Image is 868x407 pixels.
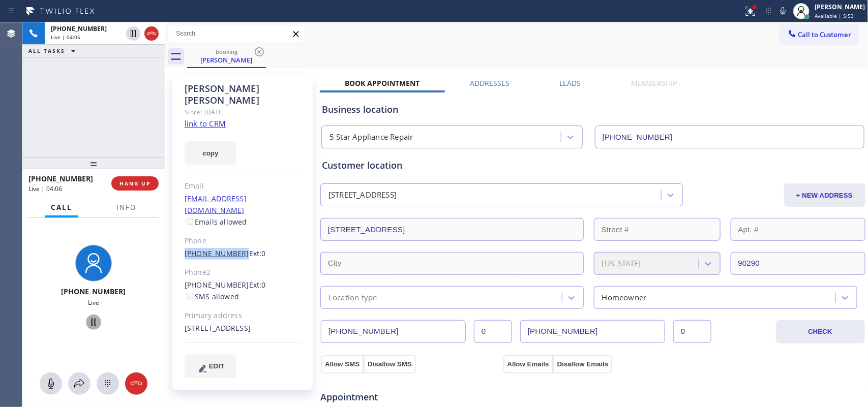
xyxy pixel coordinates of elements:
[249,280,266,290] span: Ext: 0
[781,25,858,44] button: Call to Customer
[560,78,581,88] label: Leads
[111,176,159,191] button: HANG UP
[185,141,236,165] button: copy
[185,267,301,278] div: Phone2
[40,372,62,395] button: Mute
[673,320,711,343] input: Ext. 2
[185,280,249,290] a: [PHONE_NUMBER]
[110,198,142,217] button: Info
[51,34,80,41] span: Live | 04:05
[185,106,301,118] div: Since: [DATE]
[125,372,147,395] button: Hang up
[345,78,420,88] label: Book Appointment
[187,293,193,299] input: SMS allowed
[185,83,301,106] div: [PERSON_NAME] [PERSON_NAME]
[119,180,151,187] span: HANG UP
[188,45,265,67] div: David Phillips
[470,78,510,88] label: Addresses
[188,48,265,55] div: booking
[631,78,677,88] label: Membership
[22,45,85,57] button: ALL TASKS
[784,183,865,207] button: + NEW ADDRESS
[776,4,790,18] button: Mute
[249,248,266,258] span: Ext: 0
[321,355,364,373] button: Allow SMS
[731,252,865,275] input: ZIP
[798,30,852,39] span: Call to Customer
[88,298,99,307] span: Live
[328,190,397,201] div: [STREET_ADDRESS]
[126,26,140,41] button: Hold Customer
[602,292,647,303] div: Homeowner
[185,235,301,247] div: Phone
[86,315,101,330] button: Hold Customer
[320,218,584,241] input: Address
[28,174,93,183] span: [PHONE_NUMBER]
[594,218,721,241] input: Street #
[144,26,159,41] button: Hang up
[815,3,865,11] div: [PERSON_NAME]
[328,292,377,303] div: Location type
[185,292,239,301] label: SMS allowed
[474,320,512,343] input: Ext.
[68,372,91,395] button: Open directory
[185,194,247,215] a: [EMAIL_ADDRESS][DOMAIN_NAME]
[116,203,136,212] span: Info
[322,159,864,172] div: Customer location
[776,320,865,343] button: CHECK
[320,252,584,275] input: City
[51,24,107,33] span: [PHONE_NUMBER]
[188,55,265,65] div: [PERSON_NAME]
[185,310,301,322] div: Primary address
[185,323,301,334] div: [STREET_ADDRESS]
[320,390,501,404] span: Appointment
[28,47,65,54] span: ALL TASKS
[45,198,78,217] button: Call
[185,248,249,258] a: [PHONE_NUMBER]
[168,25,305,42] input: Search
[187,218,193,225] input: Emails allowed
[595,126,864,148] input: Phone Number
[185,355,236,378] button: EDIT
[503,355,553,373] button: Allow Emails
[209,362,224,370] span: EDIT
[364,355,416,373] button: Disallow SMS
[520,320,665,343] input: Phone Number 2
[322,103,864,116] div: Business location
[51,203,72,212] span: Call
[185,217,247,227] label: Emails allowed
[731,218,865,241] input: Apt. #
[97,372,119,395] button: Open dialpad
[815,12,854,19] span: Available | 5:53
[330,132,413,143] div: 5 Star Appliance Repair
[185,118,226,129] a: link to CRM
[185,180,301,192] div: Email
[62,287,126,296] span: [PHONE_NUMBER]
[321,320,466,343] input: Phone Number
[553,355,613,373] button: Disallow Emails
[28,184,62,193] span: Live | 04:06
